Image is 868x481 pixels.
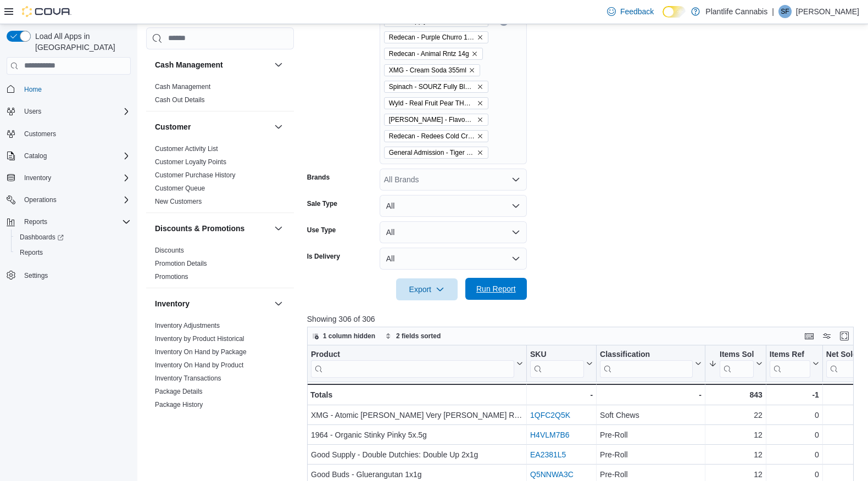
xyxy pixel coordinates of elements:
[155,260,207,267] a: Promotion Details
[781,5,789,18] span: SF
[155,348,247,356] span: Inventory On Hand by Package
[20,193,131,206] span: Operations
[11,230,135,245] a: Dashboards
[311,349,514,377] div: Product
[15,231,131,244] span: Dashboards
[24,174,51,182] span: Inventory
[155,158,226,166] a: Customer Loyalty Points
[20,248,43,257] span: Reports
[530,470,574,479] a: Q5NNWA3C
[20,149,131,163] span: Catalog
[155,145,218,153] a: Customer Activity List
[600,428,702,441] div: Pre-Roll
[530,411,570,420] a: 1QFC2Q5K
[155,334,244,343] span: Inventory by Product Historical
[155,374,221,383] span: Inventory Transactions
[272,222,285,235] button: Discounts & Promotions
[384,130,488,142] span: Redecan - Redees Cold Creek Kush 10x.4g
[155,298,190,309] h3: Inventory
[389,65,466,76] span: XMG - Cream Soda 355ml
[24,130,56,138] span: Customers
[155,401,203,409] a: Package History
[600,349,693,377] div: Classification
[530,450,566,459] a: EA2381L5
[307,199,337,208] label: Sale Type
[389,114,475,125] span: [PERSON_NAME] - Flavour Pack Infused 5x.5g
[826,349,865,377] div: Net Sold
[477,83,483,90] button: Remove Spinach - SOURZ Fully Blasted Strawberry Mango 1pc from selection in this group
[311,448,523,461] div: Good Supply - Double Dutchies: Double Up 2x1g
[20,127,60,141] a: Customers
[20,268,131,282] span: Settings
[155,374,221,382] a: Inventory Transactions
[2,170,135,186] button: Inventory
[477,116,483,123] button: Remove Claybourne - Flavour Pack Infused 5x.5g from selection in this group
[155,83,210,91] a: Cash Management
[155,272,188,281] span: Promotions
[155,171,236,180] span: Customer Purchase History
[307,252,340,261] label: Is Delivery
[155,184,205,192] a: Customer Queue
[155,400,203,409] span: Package History
[477,133,483,139] button: Remove Redecan - Redees Cold Creek Kush 10x.4g from selection in this group
[20,233,64,242] span: Dashboards
[146,142,294,212] div: Customer
[2,148,135,164] button: Catalog
[477,149,483,156] button: Remove General Admission - Tiger Blood Distillate Infused 5x.5g from selection in this group
[307,314,859,325] p: Showing 306 of 306
[155,223,244,234] h3: Discounts & Promotions
[20,215,52,228] button: Reports
[380,221,527,243] button: All
[155,144,218,153] span: Customer Activity List
[155,82,210,91] span: Cash Management
[155,361,243,370] span: Inventory On Hand by Product
[663,6,686,18] input: Dark Mode
[155,246,184,255] span: Discounts
[155,96,205,104] span: Cash Out Details
[146,319,294,468] div: Inventory
[396,332,441,340] span: 2 fields sorted
[15,246,47,259] a: Reports
[469,67,475,74] button: Remove XMG - Cream Soda 355ml from selection in this group
[272,120,285,133] button: Customer
[308,329,380,343] button: 1 column hidden
[389,32,475,43] span: Redecan - Purple Churro 14g
[20,127,131,141] span: Customers
[384,31,488,43] span: Redecan - Purple Churro 14g
[603,1,658,23] a: Feedback
[310,388,523,401] div: Totals
[381,329,445,343] button: 2 fields sorted
[709,388,763,401] div: 843
[20,83,46,96] a: Home
[155,197,202,206] span: New Customers
[705,5,767,18] p: Plantlife Cannabis
[530,388,593,401] div: -
[2,214,135,230] button: Reports
[772,5,774,18] p: |
[20,149,51,163] button: Catalog
[770,448,819,461] div: 0
[155,121,191,132] h3: Customer
[323,332,375,340] span: 1 column hidden
[155,388,203,395] a: Package Details
[20,171,55,184] button: Inventory
[389,48,469,59] span: Redecan - Animal Rntz 14g
[311,409,523,422] div: XMG - Atomic [PERSON_NAME] Very [PERSON_NAME] Rocket 1pc
[770,349,810,377] div: Items Ref
[311,468,523,481] div: Good Buds - Gluerangutan 1x1g
[20,82,131,96] span: Home
[820,329,833,343] button: Display options
[155,59,270,70] button: Cash Management
[155,96,205,104] a: Cash Out Details
[477,100,483,107] button: Remove Wyld - Real Fruit Pear THC:CBG 100mg/10pk from selection in this group
[311,428,523,441] div: 1964 - Organic Stinky Pinky 5x.5g
[155,361,243,369] a: Inventory On Hand by Product
[396,278,458,300] button: Export
[311,349,514,360] div: Product
[20,193,61,206] button: Operations
[24,152,47,160] span: Catalog
[389,131,475,142] span: Redecan - Redees Cold Creek Kush 10x.4g
[380,195,527,217] button: All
